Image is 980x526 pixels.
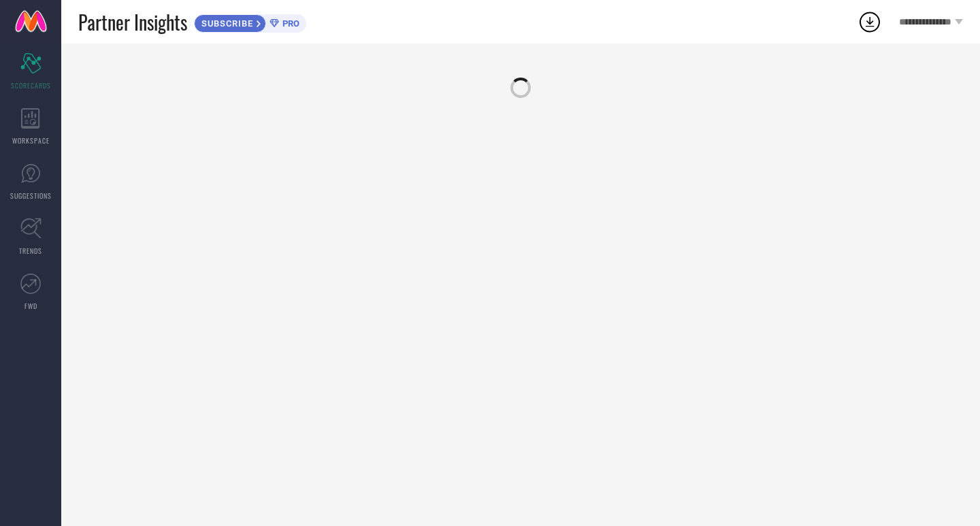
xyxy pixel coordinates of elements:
[194,11,306,33] a: SUBSCRIBEPRO
[279,18,299,29] span: PRO
[857,10,882,34] div: Open download list
[12,135,50,146] span: WORKSPACE
[11,80,51,91] span: SCORECARDS
[78,8,187,36] span: Partner Insights
[10,191,52,201] span: SUGGESTIONS
[195,18,257,29] span: SUBSCRIBE
[24,301,37,311] span: FWD
[19,246,42,256] span: TRENDS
